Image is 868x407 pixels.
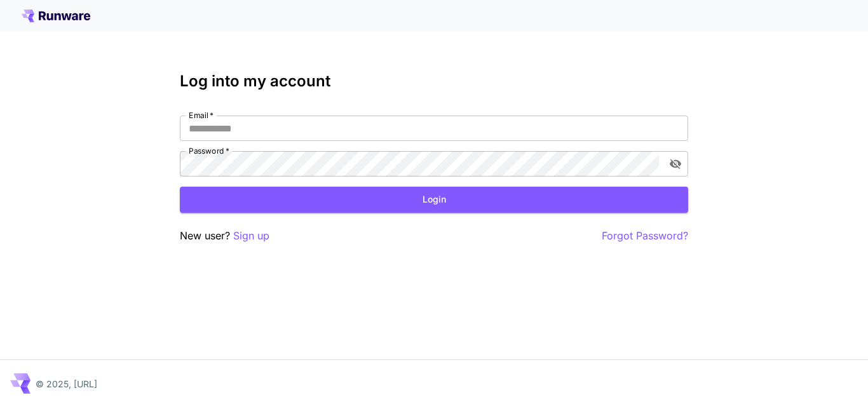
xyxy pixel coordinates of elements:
[233,228,269,244] button: Sign up
[180,187,688,213] button: Login
[664,152,687,175] button: toggle password visibility
[189,110,214,121] label: Email
[36,377,97,390] p: © 2025, [URL]
[180,228,269,244] p: New user?
[189,145,229,156] label: Password
[180,72,688,90] h3: Log into my account
[602,228,688,244] button: Forgot Password?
